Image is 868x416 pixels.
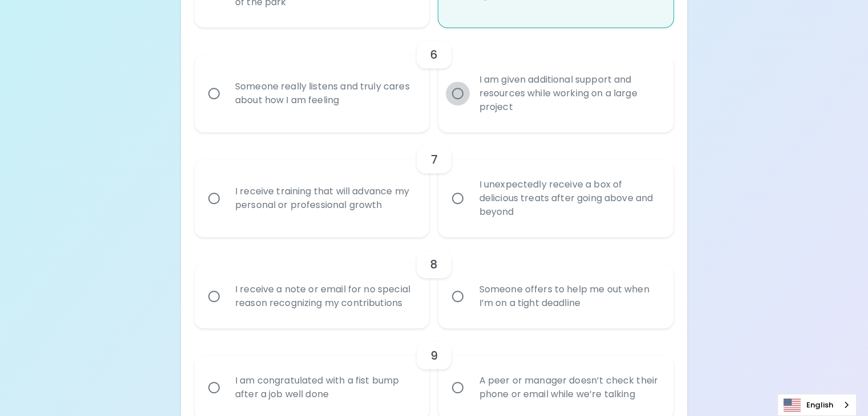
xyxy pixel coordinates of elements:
div: I am congratulated with a fist bump after a job well done [226,360,423,415]
div: A peer or manager doesn’t check their phone or email while we’re talking [470,360,667,415]
div: I unexpectedly receive a box of delicious treats after going above and beyond [470,164,667,233]
div: choice-group-check [195,132,673,237]
div: choice-group-check [195,237,673,328]
h6: 8 [430,255,438,274]
div: choice-group-check [195,27,673,132]
aside: Language selected: English [777,394,857,416]
a: English [778,394,856,415]
div: I am given additional support and resources while working on a large project [470,59,667,128]
div: Someone offers to help me out when I’m on a tight deadline [470,269,667,324]
h6: 7 [430,150,437,169]
div: Someone really listens and truly cares about how I am feeling [226,66,423,121]
div: I receive a note or email for no special reason recognizing my contributions [226,269,423,324]
div: I receive training that will advance my personal or professional growth [226,171,423,226]
h6: 6 [430,46,438,64]
div: Language [777,394,857,416]
h6: 9 [430,346,438,365]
